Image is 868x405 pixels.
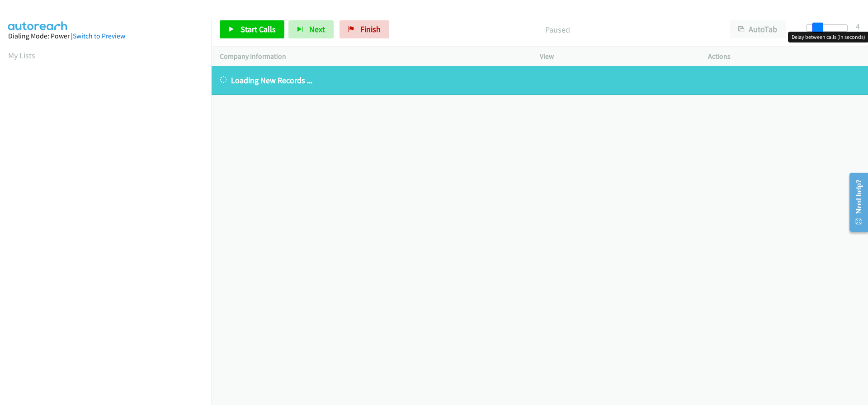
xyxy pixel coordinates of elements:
p: Paused [401,24,713,36]
p: Company Information [220,51,524,62]
span: Next [309,24,325,34]
p: Actions [708,51,860,62]
a: Switch to Preview [73,32,125,40]
div: 4 [856,20,860,33]
a: Finish [340,20,389,38]
button: Next [288,20,334,38]
p: View [540,51,692,62]
button: AutoTab [730,20,786,38]
span: Finish [360,24,381,34]
span: Start Calls [241,24,276,34]
iframe: Resource Center [842,166,868,238]
a: Start Calls [220,20,284,38]
p: Loading New Records ... [220,74,860,86]
a: My Lists [8,50,35,61]
div: Dialing Mode: Power | [8,31,203,42]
